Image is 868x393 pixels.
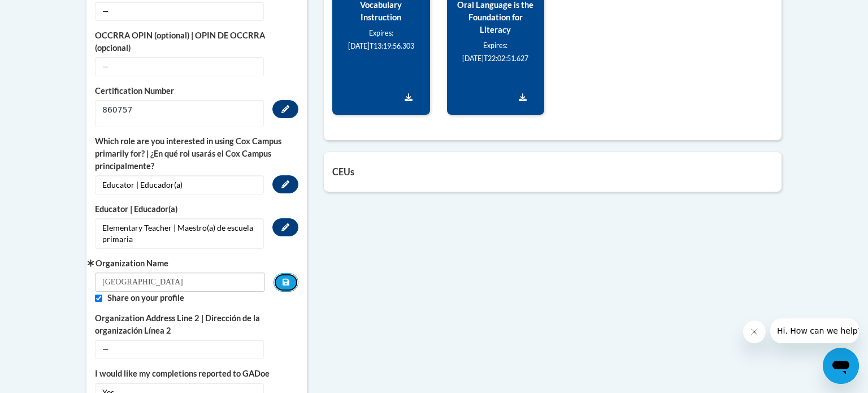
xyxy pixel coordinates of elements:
iframe: Message from company [770,318,859,343]
a: Download Certificate [396,88,422,106]
small: Expires: [DATE]T13:19:56.303 [348,29,414,50]
iframe: Button to launch messaging window [823,348,859,384]
a: Download Certificate [510,88,536,106]
label: I would like my completions reported to GADoe [95,368,298,380]
span: 860757 [102,105,132,114]
label: Share on your profile [107,292,298,304]
input: Metadata input [95,273,265,292]
span: Hi. How can we help? [7,8,92,17]
span: — [95,57,264,76]
h5: CEUs [332,166,773,177]
span: Educator | Educador(a) [95,175,264,195]
label: Organization Name [95,257,265,270]
span: — [95,2,264,21]
label: Which role are you interested in using Cox Campus primarily for? | ¿En qué rol usarás el Cox Camp... [95,135,298,172]
small: Expires: [DATE]T22:02:51.627 [462,41,528,63]
span: Elementary Teacher | Maestro(a) de escuela primaria [95,218,264,249]
label: OCCRRA OPIN (optional) | OPIN DE OCCRRA (opcional) [95,29,298,54]
label: Educator | Educador(a) [95,203,298,215]
span: — [95,340,264,359]
label: Certification Number [95,85,298,97]
label: Organization Address Line 2 | Dirección de la organización Línea 2 [95,312,298,337]
iframe: Close message [743,321,766,343]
